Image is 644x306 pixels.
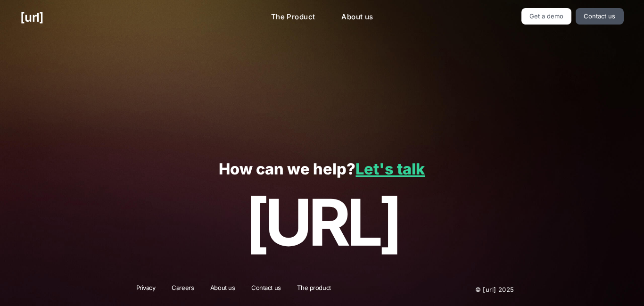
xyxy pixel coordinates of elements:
[20,186,623,259] p: [URL]
[245,283,287,296] a: Contact us
[576,8,624,25] a: Contact us
[355,160,425,178] a: Let's talk
[521,8,572,25] a: Get a demo
[165,283,200,296] a: Careers
[20,161,623,178] p: How can we help?
[418,283,514,296] p: © [URL] 2025
[20,8,43,26] a: [URL]
[334,8,380,26] a: About us
[264,8,323,26] a: The Product
[204,283,241,296] a: About us
[130,283,162,296] a: Privacy
[291,283,337,296] a: The product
